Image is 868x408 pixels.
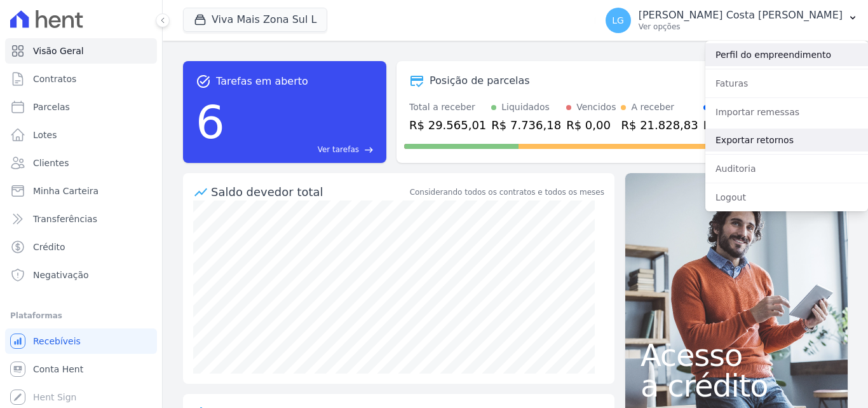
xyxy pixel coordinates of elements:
[641,370,832,401] span: a crédito
[5,66,157,92] a: Contratos
[595,3,868,38] button: LG [PERSON_NAME] Costa [PERSON_NAME] Ver opções
[33,213,97,225] span: Transferências
[430,73,530,88] div: Posição de parcelas
[33,157,69,169] span: Clientes
[491,116,561,134] div: R$ 7.736,18
[703,116,764,134] div: R$ 0,00
[33,269,89,281] span: Negativação
[33,45,84,57] span: Visão Geral
[409,116,486,134] div: R$ 29.565,01
[364,145,374,155] span: east
[5,150,157,176] a: Clientes
[5,262,157,288] a: Negativação
[33,363,83,376] span: Conta Hent
[705,72,868,95] a: Faturas
[5,122,157,148] a: Lotes
[216,74,308,89] span: Tarefas em aberto
[183,8,327,32] button: Viva Mais Zona Sul L
[641,340,832,370] span: Acesso
[230,144,374,155] a: Ver tarefas east
[631,101,674,114] div: A receber
[5,328,157,354] a: Recebíveis
[5,94,157,120] a: Parcelas
[5,356,157,382] a: Conta Hent
[211,183,407,200] div: Saldo devedor total
[501,101,550,114] div: Liquidados
[5,178,157,204] a: Minha Carteira
[196,74,211,89] span: task_alt
[33,101,70,113] span: Parcelas
[705,101,868,123] a: Importar remessas
[5,206,157,232] a: Transferências
[410,186,604,198] div: Considerando todos os contratos e todos os meses
[33,73,76,85] span: Contratos
[705,129,868,151] a: Exportar retornos
[409,101,486,114] div: Total a receber
[33,335,81,348] span: Recebíveis
[612,16,624,25] span: LG
[196,89,225,155] div: 6
[705,157,868,180] a: Auditoria
[566,116,616,134] div: R$ 0,00
[705,186,868,209] a: Logout
[639,9,843,22] p: [PERSON_NAME] Costa [PERSON_NAME]
[318,144,359,155] span: Ver tarefas
[705,43,868,66] a: Perfil do empreendimento
[33,129,57,141] span: Lotes
[5,234,157,260] a: Crédito
[33,185,98,197] span: Minha Carteira
[621,116,698,134] div: R$ 21.828,83
[639,22,843,32] p: Ver opções
[576,101,616,114] div: Vencidos
[5,38,157,64] a: Visão Geral
[33,241,65,253] span: Crédito
[10,308,152,323] div: Plataformas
